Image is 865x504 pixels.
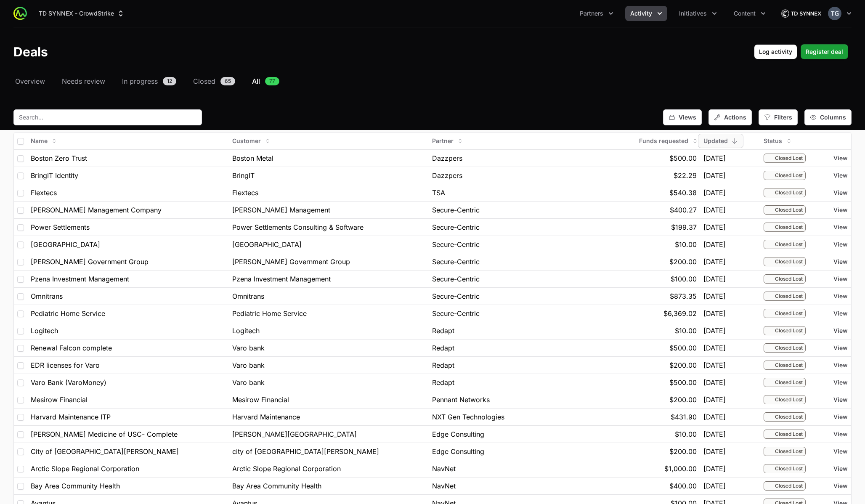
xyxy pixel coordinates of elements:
div: Partners menu [575,6,618,21]
span: Log activity [759,47,792,57]
span: Secure-Centric [432,257,480,267]
span: Pediatric Home Service [232,308,307,318]
span: city of [GEOGRAPHIC_DATA][PERSON_NAME] [232,446,379,456]
span: Pennant Networks [432,395,490,405]
span: Varo bank [232,360,265,370]
span: Dazzpers [432,153,462,163]
span: Secure-Centric [432,239,480,249]
span: [DATE] [703,291,726,301]
button: Customer [227,134,276,148]
span: $400.27 [670,205,697,215]
button: View [833,344,848,352]
span: [DATE] [703,481,726,491]
button: Columns [804,109,852,125]
span: Harvard Maintenance [232,412,300,422]
span: Actions [724,113,746,122]
button: Partners [575,6,618,21]
span: [DATE] [703,188,726,198]
span: Needs review [62,76,105,86]
span: View [833,206,848,214]
a: Needs review [60,76,107,86]
span: $10.00 [675,326,697,336]
span: Logitech [31,326,58,336]
span: All [252,76,260,86]
span: [DATE] [703,274,726,284]
button: Actions [708,109,752,125]
span: [GEOGRAPHIC_DATA] [232,239,302,249]
button: View [833,464,848,473]
button: Name [26,134,63,148]
button: View [833,447,848,456]
span: [DATE] [703,395,726,405]
div: Content menu [729,6,771,21]
span: Partners [580,9,603,18]
span: Varo Bank (VaroMoney) [31,377,106,387]
h1: Deals [13,44,48,59]
span: Closed Lost [775,293,803,300]
span: $100.00 [671,274,697,284]
button: TD SYNNEX - CrowdStrike [34,6,130,21]
span: Power Settlements Consulting & Software [232,222,364,232]
span: View [833,292,848,300]
nav: Deals navigation [13,76,852,86]
button: Content [729,6,771,21]
button: View [833,223,848,231]
span: [DATE] [703,429,726,439]
span: View [833,361,848,369]
span: Closed Lost [775,172,803,179]
span: Secure-Centric [432,291,480,301]
div: Activity menu [625,6,667,21]
button: View [833,395,848,404]
span: View [833,482,848,490]
span: $22.29 [674,170,697,180]
button: View [833,326,848,335]
span: Closed Lost [775,189,803,196]
span: Mesirow Financial [232,395,289,405]
button: View [833,171,848,180]
span: Boston Metal [232,153,273,163]
span: Redapt [432,360,454,370]
span: $500.00 [669,153,697,163]
span: [DATE] [703,326,726,336]
span: BringIT Identity [31,170,78,180]
a: Closed65 [191,76,237,86]
button: Initiatives [674,6,722,21]
span: Initiatives [679,9,707,18]
span: Updated [703,137,728,145]
a: In progress12 [120,76,178,86]
button: Partner [427,134,469,148]
span: Logitech [232,326,260,336]
span: $10.00 [675,429,697,439]
img: ActivitySource [13,7,27,20]
span: $540.38 [669,188,697,198]
span: [DATE] [703,464,726,474]
span: [DATE] [703,205,726,215]
span: Activity [630,9,652,18]
button: Filters [759,109,798,125]
span: Redapt [432,377,454,387]
span: Closed Lost [775,327,803,334]
span: Funds requested [639,137,688,145]
span: Varo bank [232,377,265,387]
span: $200.00 [669,446,697,456]
button: View [833,188,848,197]
span: Flextecs [31,188,57,198]
span: Closed Lost [775,276,803,282]
span: Varo bank [232,343,265,353]
input: Search... [13,109,202,125]
span: $431.90 [671,412,697,422]
span: [GEOGRAPHIC_DATA] [31,239,100,249]
span: Partner [432,137,454,145]
span: [DATE] [703,412,726,422]
span: Closed Lost [775,310,803,317]
span: Views [679,113,696,122]
span: Secure-Centric [432,222,480,232]
span: $199.37 [671,222,697,232]
span: Arctic Slope Regional Corporation [31,464,139,474]
span: [PERSON_NAME] Management Company [31,205,162,215]
span: Edge Consulting [432,429,484,439]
